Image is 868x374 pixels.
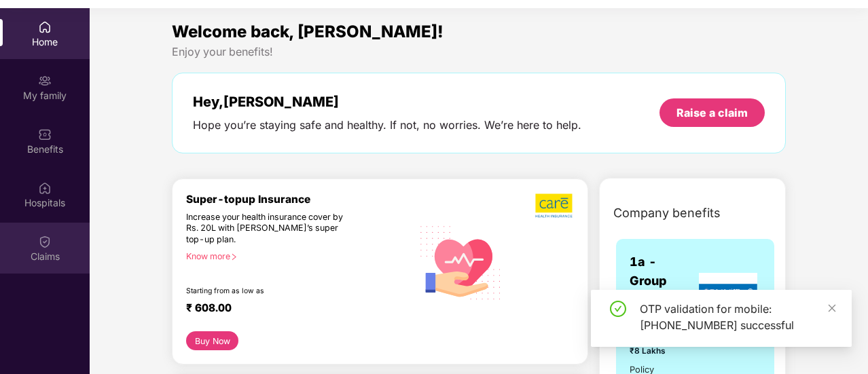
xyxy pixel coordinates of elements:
div: Starting from as low as [186,286,355,296]
span: check-circle [610,301,626,317]
div: Know more [186,251,404,261]
button: Buy Now [186,331,238,350]
img: insurerLogo [699,273,757,310]
div: Super-topup Insurance [186,193,412,206]
img: svg+xml;base64,PHN2ZyB3aWR0aD0iMjAiIGhlaWdodD0iMjAiIHZpZXdCb3g9IjAgMCAyMCAyMCIgZmlsbD0ibm9uZSIgeG... [38,74,52,88]
span: right [230,253,238,261]
span: close [827,303,837,313]
img: b5dec4f62d2307b9de63beb79f102df3.png [535,193,574,219]
img: svg+xml;base64,PHN2ZyBpZD0iSG9zcGl0YWxzIiB4bWxucz0iaHR0cDovL3d3dy53My5vcmcvMjAwMC9zdmciIHdpZHRoPS... [38,181,52,195]
span: Welcome back, [PERSON_NAME]! [172,22,444,41]
div: Raise a claim [676,105,748,120]
img: svg+xml;base64,PHN2ZyBpZD0iSG9tZSIgeG1sbnM9Imh0dHA6Ly93d3cudzMub3JnLzIwMDAvc3ZnIiB3aWR0aD0iMjAiIG... [38,20,52,34]
div: OTP validation for mobile: [PHONE_NUMBER] successful [640,301,835,333]
div: Enjoy your benefits! [172,45,786,59]
div: ₹ 608.00 [186,301,399,318]
span: 1a - Group Health Insurance [630,253,695,329]
span: Company benefits [613,204,721,223]
div: Hope you’re staying safe and healthy. If not, no worries. We’re here to help. [193,118,581,132]
img: svg+xml;base64,PHN2ZyB4bWxucz0iaHR0cDovL3d3dy53My5vcmcvMjAwMC9zdmciIHhtbG5zOnhsaW5rPSJodHRwOi8vd3... [412,212,509,311]
img: svg+xml;base64,PHN2ZyBpZD0iQmVuZWZpdHMiIHhtbG5zPSJodHRwOi8vd3d3LnczLm9yZy8yMDAwL3N2ZyIgd2lkdGg9Ij... [38,128,52,141]
div: Increase your health insurance cover by Rs. 20L with [PERSON_NAME]’s super top-up plan. [186,212,354,246]
div: Hey, [PERSON_NAME] [193,94,581,110]
img: svg+xml;base64,PHN2ZyBpZD0iQ2xhaW0iIHhtbG5zPSJodHRwOi8vd3d3LnczLm9yZy8yMDAwL3N2ZyIgd2lkdGg9IjIwIi... [38,235,52,248]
